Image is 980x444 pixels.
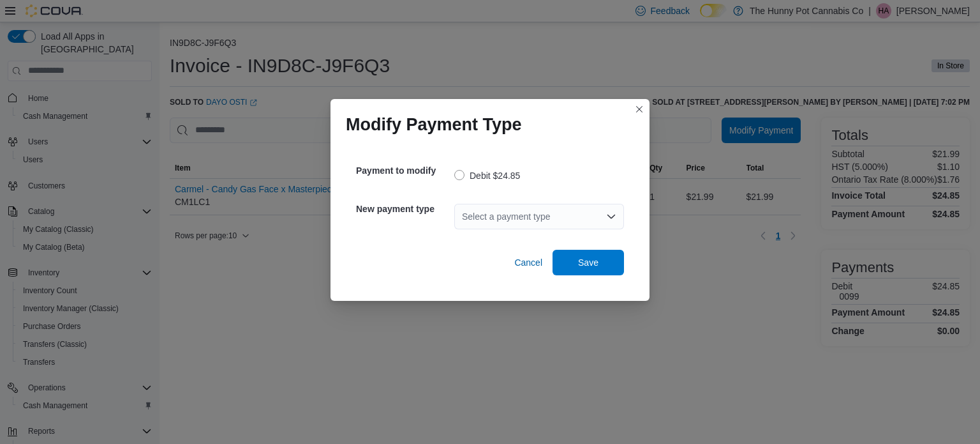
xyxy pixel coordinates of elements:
h1: Modify Payment Type [346,114,522,135]
button: Closes this modal window [632,102,647,117]
span: Save [578,256,598,269]
label: Debit $24.85 [454,168,520,183]
span: Cancel [514,256,542,269]
input: Accessible screen reader label [462,209,463,224]
button: Open list of options [606,211,616,222]
h5: New payment type [356,196,452,222]
button: Save [553,250,624,275]
button: Cancel [509,250,547,275]
h5: Payment to modify [356,158,452,183]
